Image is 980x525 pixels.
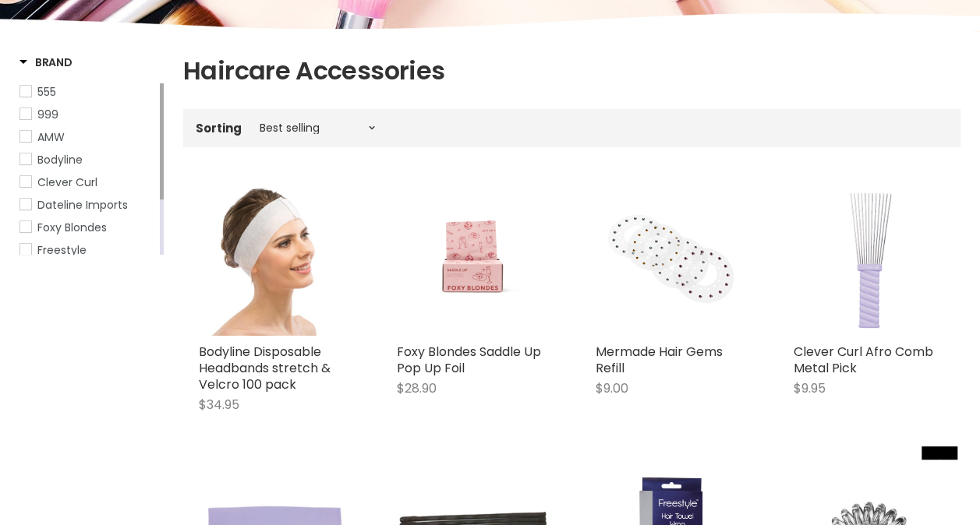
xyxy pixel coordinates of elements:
[19,106,157,123] a: 999
[397,379,437,397] span: $28.90
[37,197,128,213] span: Dateline Imports
[794,379,826,397] span: $9.95
[199,396,239,414] span: $34.95
[19,241,157,259] a: Freestyle
[37,129,65,145] span: AMW
[37,174,97,190] span: Clever Curl
[397,185,548,336] a: Foxy Blondes Saddle Up Pop Up Foil
[19,219,157,236] a: Foxy Blondes
[37,220,107,235] span: Foxy Blondes
[196,122,242,135] label: Sorting
[397,343,541,377] a: Foxy Blondes Saddle Up Pop Up Foil
[596,185,747,336] img: Mermade Hair Gems Refill
[19,129,157,146] a: AMW
[37,84,56,100] span: 555
[794,343,933,377] a: Clever Curl Afro Comb Metal Pick
[37,107,58,122] span: 999
[37,242,87,258] span: Freestyle
[19,151,157,168] a: Bodyline
[19,83,157,100] a: 555
[199,185,350,336] img: Bodyline Disposable Headbands stretch & Velcro 100 pack
[794,185,945,336] img: Clever Curl Afro Comb Metal Pick
[19,174,157,191] a: Clever Curl
[37,152,83,167] span: Bodyline
[199,343,331,393] a: Bodyline Disposable Headbands stretch & Velcro 100 pack
[596,343,723,377] a: Mermade Hair Gems Refill
[19,55,73,70] h3: Brand
[596,379,628,397] span: $9.00
[183,55,961,87] h1: Haircare Accessories
[19,196,157,213] a: Dateline Imports
[416,185,530,336] img: Foxy Blondes Saddle Up Pop Up Foil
